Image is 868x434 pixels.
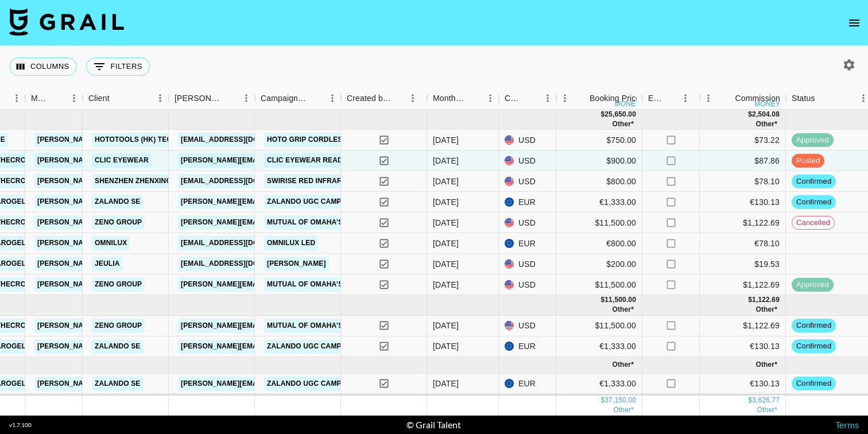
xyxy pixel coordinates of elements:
div: $ [748,396,752,405]
div: Manager [25,87,83,110]
button: Menu [556,90,573,107]
a: [PERSON_NAME][EMAIL_ADDRESS][DOMAIN_NAME] [34,215,222,230]
div: Campaign (Type) [261,87,308,110]
div: Client [88,87,110,110]
span: € 468.50 [757,406,777,414]
a: [PERSON_NAME][EMAIL_ADDRESS][DOMAIN_NAME] [34,257,222,271]
div: USD [499,274,556,295]
div: Booking Price [590,87,640,110]
div: 3,626.77 [752,396,780,405]
span: € 1,333.00 [612,361,634,369]
span: confirmed [792,378,836,389]
a: [PERSON_NAME][EMAIL_ADDRESS][DOMAIN_NAME] [34,153,222,168]
a: [PERSON_NAME][EMAIL_ADDRESS][DOMAIN_NAME] [34,195,222,209]
div: Currency [505,87,523,110]
div: [PERSON_NAME] [175,87,222,110]
div: Status [792,87,815,110]
div: $800.00 [556,171,642,192]
div: $73.22 [700,130,786,150]
span: € 130.13 [755,361,777,369]
a: [PERSON_NAME][EMAIL_ADDRESS][DOMAIN_NAME] [34,133,222,147]
a: [PERSON_NAME][EMAIL_ADDRESS][DOMAIN_NAME] [34,319,222,333]
div: €130.13 [700,336,786,357]
a: Zalando UGC Campaign [264,339,361,354]
button: Sort [392,90,408,106]
div: €800.00 [556,233,642,254]
a: [PERSON_NAME][EMAIL_ADDRESS][DOMAIN_NAME] [34,339,222,354]
span: confirmed [792,197,836,208]
div: Expenses: Remove Commission? [642,87,700,110]
div: $1,122.69 [700,316,786,336]
button: Sort [49,90,65,106]
div: $19.53 [700,254,786,274]
div: Expenses: Remove Commission? [648,87,664,110]
div: Sep '25 [433,238,459,249]
div: Sep '25 [433,258,459,270]
div: USD [499,171,556,192]
button: Menu [65,90,83,107]
a: [PERSON_NAME][EMAIL_ADDRESS][PERSON_NAME][DOMAIN_NAME] [178,215,424,230]
a: Hoto Grip Cordless Spin Scrubber [264,133,410,147]
a: Zalando SE [92,195,144,209]
div: 25,650.00 [604,110,636,119]
a: [EMAIL_ADDRESS][DOMAIN_NAME] [178,257,307,271]
a: [PERSON_NAME][EMAIL_ADDRESS][DOMAIN_NAME] [178,153,365,168]
div: USD [499,212,556,233]
div: Oct '25 [433,320,459,331]
a: Mutual of Omaha’s Advice Center [264,277,405,292]
div: 11,500.00 [604,295,636,305]
span: confirmed [792,176,836,187]
div: €130.13 [700,374,786,394]
button: Sort [308,90,324,106]
button: Menu [700,90,717,107]
span: confirmed [792,320,836,331]
div: USD [499,254,556,274]
div: $ [600,295,604,305]
div: $ [748,295,752,305]
div: USD [499,130,556,150]
a: [PERSON_NAME][EMAIL_ADDRESS][DOMAIN_NAME] [34,236,222,250]
div: EUR [499,192,556,212]
div: Booker [169,87,255,110]
img: Grail Talent [9,8,124,36]
span: € 130.13 [755,305,777,313]
div: Nov '25 [433,378,459,389]
div: €1,333.00 [556,336,642,357]
span: € 1,333.00 [612,305,634,313]
a: CliC Eyewear [92,153,152,168]
div: $ [600,110,604,119]
a: Zeno Group [92,215,145,230]
div: 37,150.00 [604,396,636,405]
a: [PERSON_NAME][EMAIL_ADDRESS][PERSON_NAME][DOMAIN_NAME] [178,319,424,333]
div: Commission [735,87,780,110]
button: open drawer [843,11,866,34]
span: approved [792,135,834,146]
span: posted [792,156,824,166]
div: $ [600,396,604,405]
div: EUR [499,233,556,254]
span: € 4,799.00 [613,406,634,414]
div: EUR [499,336,556,357]
button: Select columns [9,57,77,76]
button: Menu [324,90,341,107]
span: confirmed [792,341,836,352]
div: $1,122.69 [700,212,786,233]
a: [EMAIL_ADDRESS][DOMAIN_NAME] [178,174,307,188]
div: €1,333.00 [556,374,642,394]
div: €130.13 [700,192,786,212]
div: Oct '25 [433,340,459,352]
div: Created by Grail Team [341,87,427,110]
div: © Grail Talent [406,419,461,431]
div: Client [83,87,169,110]
div: 1,122.69 [752,295,780,305]
div: €78.10 [700,233,786,254]
span: € 208.23 [755,120,777,128]
a: Omnilux [92,236,130,250]
a: [PERSON_NAME] [264,257,329,271]
a: Terms [835,419,859,430]
button: Menu [404,90,421,107]
div: USD [499,316,556,336]
button: Sort [573,90,590,106]
div: v 1.7.100 [9,421,32,429]
a: [EMAIL_ADDRESS][DOMAIN_NAME] [178,133,307,147]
